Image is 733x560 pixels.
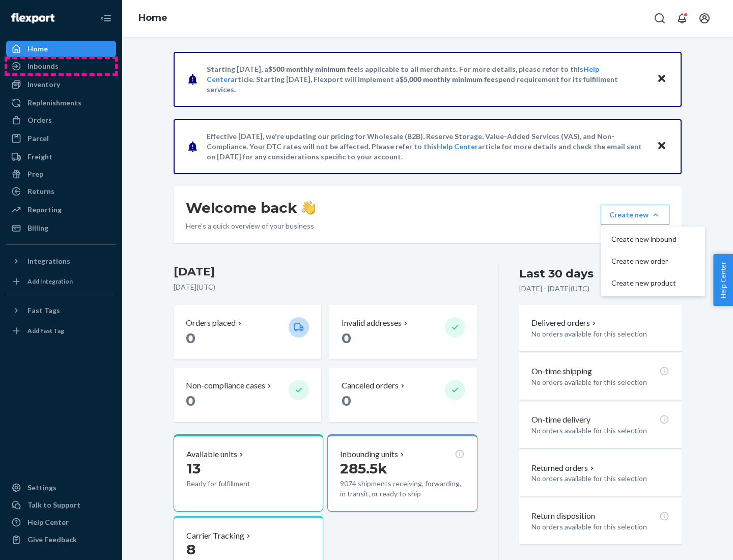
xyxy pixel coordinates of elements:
[603,229,703,250] button: Create new inbound
[186,479,280,489] p: Ready for fulfillment
[186,329,195,347] span: 0
[329,305,477,359] button: Invalid addresses 0
[655,72,668,87] button: Close
[186,199,316,217] h1: Welcome back
[329,368,477,422] button: Canceled orders 0
[186,221,316,231] p: Here’s a quick overview of your business
[6,112,116,128] a: Orders
[6,514,116,530] a: Help Center
[6,76,116,93] a: Inventory
[611,236,676,243] span: Create new inbound
[6,149,116,165] a: Freight
[301,201,316,215] img: hand-wave emoji
[27,44,48,54] div: Home
[6,166,116,182] a: Prep
[694,8,715,29] button: Open account menu
[6,323,116,339] a: Add Fast Tag
[174,305,321,359] button: Orders placed 0
[174,264,477,280] h3: [DATE]
[27,483,57,493] div: Settings
[340,479,464,499] p: 9074 shipments receiving, forwarding, in transit, or ready to ship
[531,366,592,377] p: On-time shipping
[713,254,733,306] button: Help Center
[603,250,703,272] button: Create new order
[186,380,265,391] p: Non-compliance cases
[207,64,647,95] p: Starting [DATE], a is applicable to all merchants. For more details, please refer to this article...
[531,522,669,532] p: No orders available for this selection
[531,510,595,522] p: Return disposition
[6,58,116,74] a: Inbounds
[6,95,116,111] a: Replenishments
[611,258,676,265] span: Create new order
[27,133,49,144] div: Parcel
[6,253,116,269] button: Integrations
[6,497,116,513] a: Talk to Support
[130,4,176,33] ol: breadcrumbs
[186,392,195,409] span: 0
[6,41,116,57] a: Home
[531,377,669,387] p: No orders available for this selection
[6,130,116,147] a: Parcel
[650,8,670,29] button: Open Search Box
[611,279,676,287] span: Create new product
[342,392,351,409] span: 0
[340,449,398,460] p: Inbounding units
[342,380,399,391] p: Canceled orders
[207,131,647,162] p: Effective [DATE], we're updating our pricing for Wholesale (B2B), Reserve Storage, Value-Added Se...
[268,65,358,73] span: $500 monthly minimum fee
[138,12,167,23] a: Home
[27,517,69,527] div: Help Center
[6,202,116,218] a: Reporting
[342,317,402,329] p: Invalid addresses
[186,449,237,460] p: Available units
[27,98,81,108] div: Replenishments
[174,368,321,422] button: Non-compliance cases 0
[655,139,668,154] button: Close
[531,329,669,339] p: No orders available for this selection
[6,183,116,200] a: Returns
[6,273,116,290] a: Add Integration
[327,434,477,512] button: Inbounding units285.5k9074 shipments receiving, forwarding, in transit, or ready to ship
[27,169,43,179] div: Prep
[400,75,495,83] span: $5,000 monthly minimum fee
[531,317,598,329] button: Delivered orders
[27,186,54,197] div: Returns
[437,142,478,151] a: Help Center
[11,13,54,23] img: Flexport logo
[519,266,594,282] div: Last 30 days
[519,284,589,294] p: [DATE] - [DATE] ( UTC )
[27,205,62,215] div: Reporting
[531,462,596,474] button: Returned orders
[6,220,116,236] a: Billing
[27,277,73,286] div: Add Integration
[27,500,80,510] div: Talk to Support
[601,205,669,225] button: Create newCreate new inboundCreate new orderCreate new product
[27,115,52,125] div: Orders
[27,79,60,90] div: Inventory
[174,282,477,292] p: [DATE] ( UTC )
[27,535,77,545] div: Give Feedback
[531,426,669,436] p: No orders available for this selection
[27,326,64,335] div: Add Fast Tag
[174,434,323,512] button: Available units13Ready for fulfillment
[186,317,236,329] p: Orders placed
[27,61,59,71] div: Inbounds
[603,272,703,294] button: Create new product
[6,302,116,319] button: Fast Tags
[531,473,669,484] p: No orders available for this selection
[672,8,692,29] button: Open notifications
[340,460,387,477] span: 285.5k
[186,541,195,558] span: 8
[186,460,201,477] span: 13
[27,223,48,233] div: Billing
[27,305,60,316] div: Fast Tags
[531,414,590,426] p: On-time delivery
[6,480,116,496] a: Settings
[27,256,70,266] div: Integrations
[342,329,351,347] span: 0
[96,8,116,29] button: Close Navigation
[6,531,116,548] button: Give Feedback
